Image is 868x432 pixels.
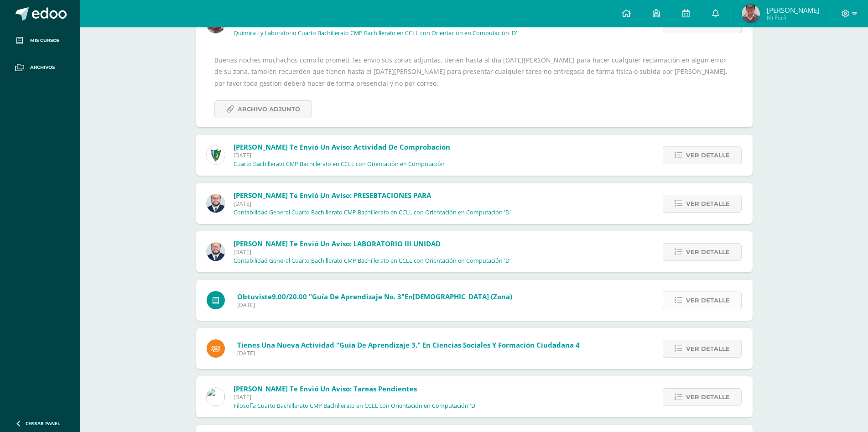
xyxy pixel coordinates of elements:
a: Archivo Adjunto [214,100,312,118]
span: Archivo Adjunto [238,101,300,118]
span: Tienes una nueva actividad "Guía de aprendizaje 3." En Ciencias Sociales y Formación Ciudadana 4 [237,340,580,349]
a: Archivos [7,54,73,81]
span: [DATE] [234,393,477,401]
span: Ver detalle [686,195,730,212]
span: [PERSON_NAME] te envió un aviso: Actividad de Comprobación [234,142,450,151]
span: [DATE] [237,349,580,357]
span: [DATE] [237,301,512,309]
span: "Guía de aprendizaje No. 3" [309,292,405,301]
span: Ver detalle [686,147,730,164]
div: Buenas noches muchachos como lo prometí, les envió sus zonas adjuntas, tienen hasta al día [DATE]... [214,54,734,118]
p: Cuarto Bachillerato CMP Bachillerato en CCLL con Orientación en Computación [234,161,445,168]
span: Archivos [30,64,55,71]
a: Mis cursos [7,27,73,54]
p: Contabilidad General Cuarto Bachillerato CMP Bachillerato en CCLL con Orientación en Computación 'D' [234,257,511,265]
span: [DATE] [234,200,511,208]
span: [PERSON_NAME] [767,5,819,15]
span: [PERSON_NAME] te envió un aviso: LABORATORIO III UNIDAD [234,239,441,248]
span: [DEMOGRAPHIC_DATA] (Zona) [413,292,512,301]
p: Química I y Laboratorio Cuarto Bachillerato CMP Bachillerato en CCLL con Orientación en Computaci... [234,30,517,37]
span: Ver detalle [686,292,730,309]
img: eaa624bfc361f5d4e8a554d75d1a3cf6.png [207,194,225,213]
span: Ver detalle [686,244,730,260]
img: 9f174a157161b4ddbe12118a61fed988.png [207,146,225,164]
span: Obtuviste en [237,292,512,301]
span: [DATE] [234,248,511,256]
span: Ver detalle [686,340,730,357]
span: [PERSON_NAME] te envió un aviso: PRESEBTACIONES PARA [234,191,431,200]
span: 9.00/20.00 [272,292,307,301]
span: Mis cursos [30,37,59,44]
span: [DATE] [234,151,450,159]
img: 9ff29071dadff2443d3fc9e4067af210.png [742,5,760,23]
p: Filosofía Cuarto Bachillerato CMP Bachillerato en CCLL con Orientación en Computación 'D' [234,402,477,410]
span: Ver detalle [686,389,730,406]
span: Cerrar panel [26,420,60,427]
img: eaa624bfc361f5d4e8a554d75d1a3cf6.png [207,243,225,261]
p: Contabilidad General Cuarto Bachillerato CMP Bachillerato en CCLL con Orientación en Computación 'D' [234,209,511,216]
span: [PERSON_NAME] te envió un aviso: Tareas pendientes [234,384,417,393]
span: Mi Perfil [767,14,819,21]
img: 6dfd641176813817be49ede9ad67d1c4.png [207,388,225,406]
